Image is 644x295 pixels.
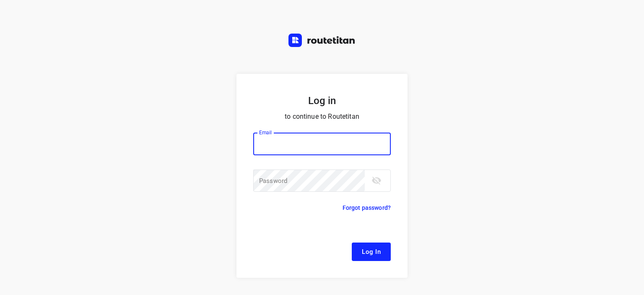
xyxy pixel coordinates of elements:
[352,243,391,261] button: Log In
[362,246,381,257] span: Log In
[253,111,391,123] p: to continue to Routetitan
[343,203,391,213] p: Forgot password?
[253,94,391,107] h5: Log in
[288,34,356,47] img: Routetitan
[368,172,385,189] button: toggle password visibility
